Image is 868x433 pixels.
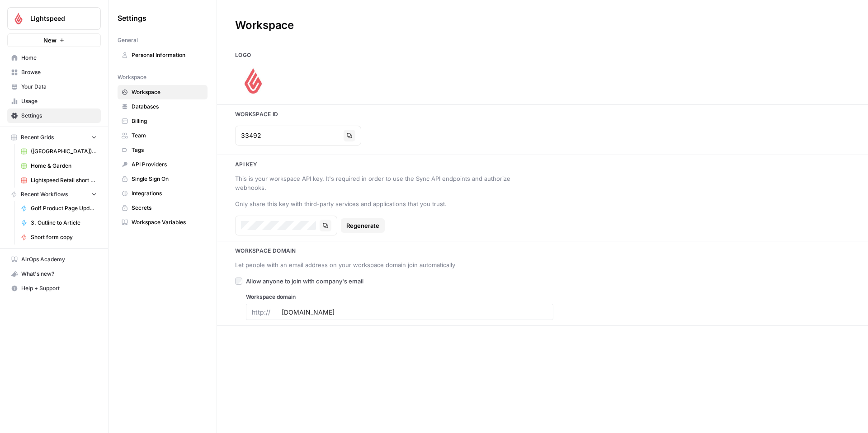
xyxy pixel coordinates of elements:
div: Only share this key with third-party services and applications that you trust. [235,199,542,208]
a: Browse [7,65,101,80]
span: Workspace Variables [132,218,203,226]
a: 3. Outline to Article [17,216,101,230]
a: Billing [118,114,208,128]
span: Single Sign On [132,175,203,183]
span: Settings [118,13,146,24]
a: Team [118,128,208,143]
a: Settings [7,108,101,123]
a: Personal Information [118,48,208,62]
button: Recent Grids [7,131,101,144]
img: Company Logo [235,63,271,99]
span: Lightspeed [30,14,85,23]
span: 3. Outline to Article [31,219,97,227]
div: http:// [246,304,276,320]
span: Help + Support [21,284,97,292]
button: Workspace: Lightspeed [7,7,101,30]
span: Secrets [132,204,203,212]
span: Lightspeed Retail short form ad copy - Agnostic [31,176,97,184]
div: Let people with an email address on your workspace domain join automatically [235,260,542,269]
a: Home & Garden [17,159,101,173]
a: Workspace Variables [118,215,208,230]
a: API Providers [118,157,208,172]
img: Lightspeed Logo [10,10,27,27]
span: Settings [21,112,97,120]
span: Integrations [132,189,203,198]
span: Short form copy [31,233,97,241]
span: Team [132,132,203,140]
span: Billing [132,117,203,125]
span: Personal Information [132,51,203,59]
span: Tags [132,146,203,154]
h3: Logo [217,51,868,59]
a: Integrations [118,186,208,201]
h3: Api key [217,160,868,169]
button: Recent Workflows [7,188,101,201]
a: Golf Product Page Update [17,201,101,216]
label: Workspace domain [246,293,553,301]
div: This is your workspace API key. It's required in order to use the Sync API endpoints and authoriz... [235,174,542,192]
a: Secrets [118,201,208,215]
span: Golf Product Page Update [31,204,97,212]
span: Workspace [118,73,146,81]
a: Lightspeed Retail short form ad copy - Agnostic [17,173,101,188]
button: Regenerate [341,218,385,233]
span: General [118,36,138,44]
button: Help + Support [7,281,101,296]
span: Your Data [21,83,97,91]
span: Recent Grids [21,133,54,141]
span: Usage [21,97,97,105]
a: AirOps Academy [7,252,101,267]
span: Recent Workflows [21,190,68,198]
a: Usage [7,94,101,108]
div: What's new? [8,267,100,281]
span: Allow anyone to join with company's email [246,277,363,286]
span: AirOps Academy [21,255,97,264]
a: Tags [118,143,208,157]
button: What's new? [7,267,101,281]
span: ([GEOGRAPHIC_DATA]) [DEMOGRAPHIC_DATA] - Generate Articles [31,147,97,155]
h3: Workspace Id [217,110,868,118]
span: API Providers [132,160,203,169]
a: ([GEOGRAPHIC_DATA]) [DEMOGRAPHIC_DATA] - Generate Articles [17,144,101,159]
span: Browse [21,68,97,76]
span: Home [21,54,97,62]
span: Regenerate [346,221,379,230]
span: New [43,36,57,45]
input: Allow anyone to join with company's email [235,278,242,285]
h3: Workspace Domain [217,247,868,255]
button: New [7,33,101,47]
a: Your Data [7,80,101,94]
a: Short form copy [17,230,101,245]
div: Workspace [217,18,312,33]
a: Single Sign On [118,172,208,186]
a: Databases [118,99,208,114]
a: Home [7,51,101,65]
span: Databases [132,103,203,111]
span: Workspace [132,88,203,96]
a: Workspace [118,85,208,99]
span: Home & Garden [31,162,97,170]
